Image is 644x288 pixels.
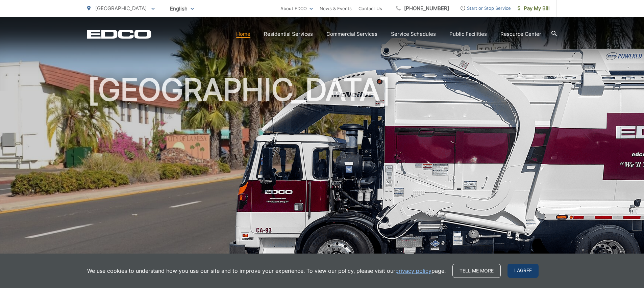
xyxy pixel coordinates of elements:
span: [GEOGRAPHIC_DATA] [95,5,147,11]
a: EDCD logo. Return to the homepage. [87,29,151,39]
h1: [GEOGRAPHIC_DATA] [87,73,557,287]
a: Commercial Services [326,30,377,38]
span: I agree [507,264,539,278]
a: News & Events [320,4,352,12]
span: English [165,3,199,15]
a: Residential Services [264,30,313,38]
a: Tell me more [452,264,501,278]
a: Resource Center [500,30,541,38]
a: Contact Us [358,4,382,12]
a: privacy policy [395,267,431,275]
span: Pay My Bill [518,4,550,12]
a: Public Facilities [449,30,487,38]
p: We use cookies to understand how you use our site and to improve your experience. To view our pol... [87,267,446,275]
a: Home [236,30,250,38]
a: About EDCO [280,4,313,12]
a: Service Schedules [391,30,436,38]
